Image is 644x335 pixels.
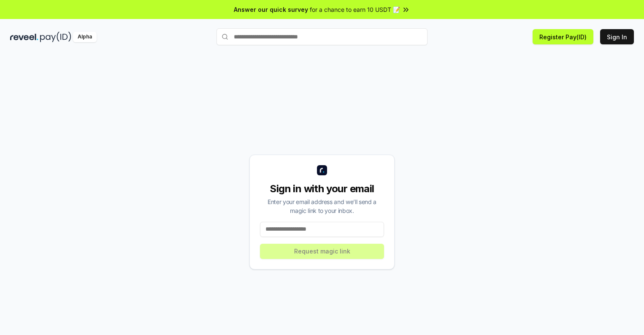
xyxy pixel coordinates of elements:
button: Sign In [600,29,634,44]
img: pay_id [40,32,71,42]
div: Enter your email address and we’ll send a magic link to your inbox. [260,197,384,215]
div: Alpha [73,32,97,42]
img: logo_small [317,165,327,175]
span: Answer our quick survey [234,5,308,14]
span: for a chance to earn 10 USDT 📝 [310,5,400,14]
div: Sign in with your email [260,182,384,196]
button: Register Pay(ID) [533,29,593,44]
img: reveel_dark [10,32,38,42]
